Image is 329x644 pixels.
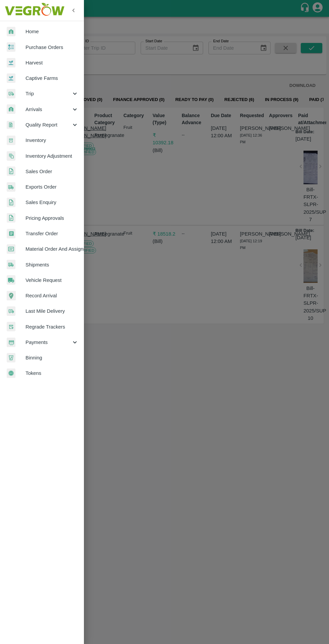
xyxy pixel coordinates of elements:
[26,90,71,97] span: Trip
[26,75,79,82] span: Captive Farms
[7,306,15,316] img: delivery
[7,368,15,378] img: tokens
[7,353,15,362] img: bin
[7,104,15,114] img: whArrival
[26,28,79,35] span: Home
[26,137,79,144] span: Inventory
[7,244,15,254] img: centralMaterial
[7,275,15,285] img: vehicle
[26,44,79,51] span: Purchase Orders
[26,261,79,268] span: Shipments
[7,260,15,269] img: shipments
[7,166,15,176] img: sales
[7,58,15,68] img: harvest
[26,292,79,299] span: Record Arrival
[7,151,15,161] img: inventory
[7,322,15,332] img: whTracker
[7,182,15,192] img: shipments
[26,121,71,129] span: Quality Report
[26,199,79,206] span: Sales Enquiry
[7,213,15,223] img: sales
[7,121,15,129] img: qualityReport
[7,229,15,239] img: whTransfer
[7,27,15,37] img: whArrival
[26,106,71,113] span: Arrivals
[26,323,79,331] span: Regrade Trackers
[26,152,79,160] span: Inventory Adjustment
[7,338,15,347] img: payment
[26,245,79,253] span: Material Order And Assignment
[26,369,79,377] span: Tokens
[7,89,15,99] img: delivery
[26,59,79,66] span: Harvest
[26,214,79,222] span: Pricing Approvals
[7,73,15,83] img: harvest
[26,354,79,361] span: Binning
[7,136,15,145] img: whInventory
[26,307,79,315] span: Last Mile Delivery
[26,277,79,284] span: Vehicle Request
[7,42,15,52] img: reciept
[7,198,15,207] img: sales
[26,168,79,175] span: Sales Order
[26,183,79,191] span: Exports Order
[26,339,71,346] span: Payments
[26,230,79,237] span: Transfer Order
[7,291,16,300] img: recordArrival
